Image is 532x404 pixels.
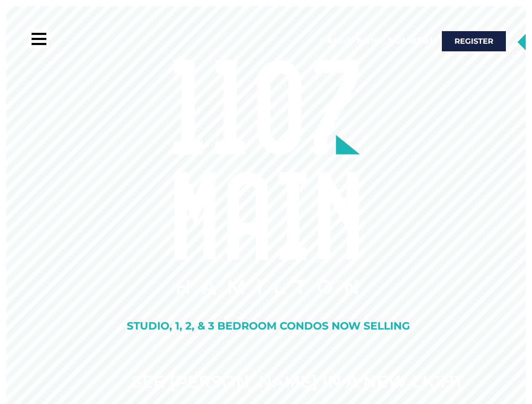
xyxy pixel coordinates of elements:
[320,36,433,46] h2: Call:
[347,36,433,45] a: [PHONE_NUMBER]
[127,321,410,331] rs-layer: Studio, 1, 2, & 3 Bedroom Condos Now Selling
[131,373,464,390] rs-layer: See [PERSON_NAME] In A New Light
[441,30,507,52] a: Register
[454,37,493,45] span: Register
